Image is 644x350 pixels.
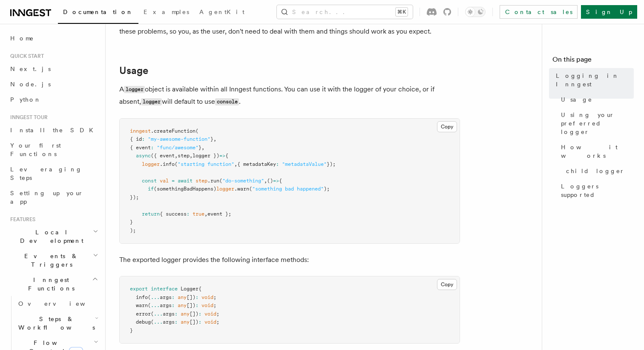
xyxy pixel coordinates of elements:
span: Next.js [10,65,51,72]
span: }); [130,194,139,200]
a: Node.js [7,77,100,92]
span: child logger [566,167,625,175]
a: Python [7,92,100,107]
span: async [136,153,151,159]
kbd: ⌘K [396,8,408,16]
a: Overview [15,296,100,311]
span: Node.js [10,81,51,88]
span: : [276,161,279,167]
span: ( [195,128,198,134]
span: ( [175,161,178,167]
span: .info [160,161,175,167]
span: ); [130,228,136,233]
span: const [142,178,157,184]
span: : [198,311,201,317]
span: if [148,186,154,192]
span: () [267,178,273,184]
span: = [172,178,175,184]
span: "func/awesome" [157,145,198,151]
span: Python [10,96,41,103]
p: The exported logger provides the following interface methods: [119,254,460,266]
span: []) [187,302,195,308]
span: void [201,302,213,308]
span: Using your preferred logger [561,111,634,136]
a: AgentKit [194,3,250,23]
span: Quick start [7,53,44,60]
span: , [234,161,237,167]
span: AgentKit [199,9,244,15]
span: : [198,319,201,325]
span: : [151,145,154,151]
span: any [181,319,190,325]
p: A object is available within all Inngest functions. You can use it with the logger of your choice... [119,83,460,108]
span: Logging in Inngest [556,71,634,88]
button: Steps & Workflows [15,311,100,335]
span: any [178,302,187,308]
a: Using your preferred logger [558,107,634,139]
span: How it works [561,143,634,160]
span: step [195,178,207,184]
span: "do-something" [222,178,264,184]
a: Your first Functions [7,138,100,162]
span: ... [154,319,163,325]
span: Documentation [63,9,133,15]
span: ... [154,311,163,317]
span: Leveraging Steps [10,166,82,181]
code: logger [124,86,145,93]
span: : [195,294,198,300]
span: { event [130,145,151,151]
span: Overview [18,300,106,307]
span: logger [142,161,160,167]
span: void [201,294,213,300]
code: logger [141,98,162,105]
span: ( [249,186,252,192]
span: }); [327,161,336,167]
a: Logging in Inngest [552,68,634,92]
a: Next.js [7,61,100,77]
a: Examples [138,3,194,23]
span: .createFunction [151,128,195,134]
span: } [198,145,201,151]
span: args [160,294,172,300]
span: } [130,327,133,333]
button: Local Development [7,225,100,248]
span: , [175,153,178,159]
span: ( [148,294,151,300]
span: : [187,211,190,217]
span: "something bad happened" [252,186,324,192]
span: val [160,178,169,184]
span: "starting function" [178,161,234,167]
span: ); [324,186,330,192]
span: ; [213,302,216,308]
button: Toggle dark mode [465,7,486,17]
span: ... [151,294,160,300]
span: []) [190,319,198,325]
span: Loggers supported [561,182,634,199]
span: , [201,145,204,151]
span: ( [148,302,151,308]
span: ; [216,311,219,317]
span: Home [10,34,34,43]
span: , [204,211,207,217]
span: logger [216,186,234,192]
button: Search...⌘K [277,5,413,19]
span: Steps & Workflows [15,315,95,332]
span: return [142,211,160,217]
a: Home [7,31,100,46]
span: : [172,294,175,300]
a: child logger [563,163,634,179]
p: We provide a thin wrapper over existing logging tools, and export it to Inngest functions in orde... [119,14,460,37]
a: How it works [558,139,634,163]
span: Local Development [7,228,93,245]
span: info [136,294,148,300]
a: Contact sales [500,5,578,19]
span: ... [151,302,160,308]
span: { [225,153,228,159]
span: true [193,211,204,217]
span: logger }) [193,153,219,159]
button: Inngest Functions [7,272,100,296]
span: args [163,311,175,317]
button: Copy [437,121,457,132]
span: any [181,311,190,317]
span: event }; [207,211,231,217]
